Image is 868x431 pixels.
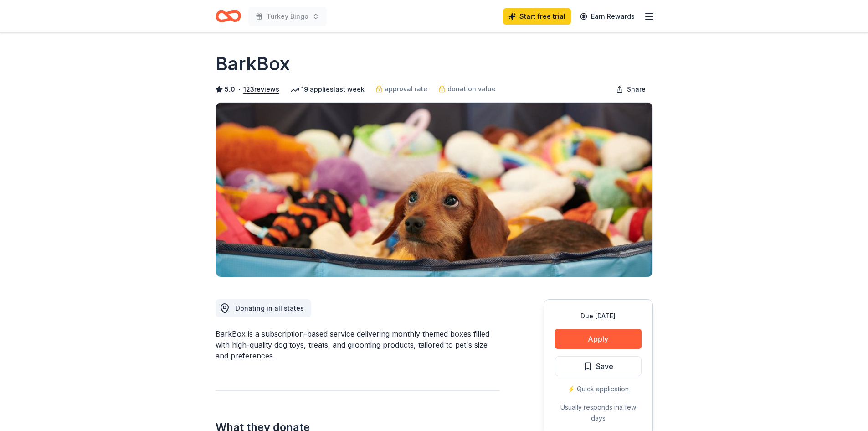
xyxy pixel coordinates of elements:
a: approval rate [375,83,427,94]
div: ⚡️ Quick application [555,384,642,395]
div: Usually responds in a few days [555,402,642,424]
a: Start free trial [503,8,571,25]
div: BarkBox is a subscription-based service delivering monthly themed boxes filled with high-quality ... [216,328,500,361]
button: Apply [555,329,642,349]
span: Save [596,360,613,372]
span: 5.0 [225,84,235,95]
span: Share [627,84,646,95]
div: Due [DATE] [555,311,642,322]
button: Share [609,80,653,99]
span: approval rate [385,83,427,94]
span: Turkey Bingo [267,11,308,22]
h1: BarkBox [216,51,290,77]
span: donation value [447,83,496,94]
a: Home [216,5,241,27]
button: Turkey Bingo [248,7,327,26]
a: Earn Rewards [575,8,640,25]
img: Image for BarkBox [216,103,652,277]
div: 19 applies last week [290,84,365,95]
span: Donating in all states [236,304,304,312]
a: donation value [438,83,496,94]
span: • [237,86,241,93]
button: Save [555,356,642,376]
button: 123reviews [243,84,279,95]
